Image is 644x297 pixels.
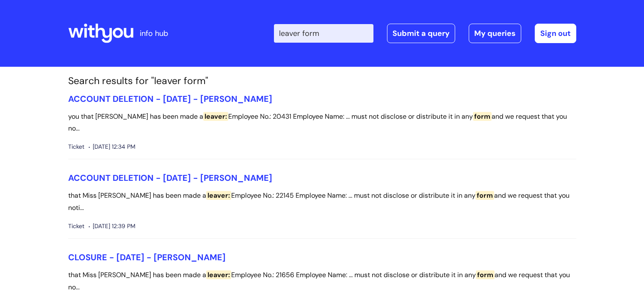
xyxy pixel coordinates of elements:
span: form [476,270,495,279]
span: leaver: [206,270,231,279]
span: Ticket [68,221,84,232]
input: Search [274,24,373,43]
a: ACCOUNT DELETION - [DATE] - [PERSON_NAME] [68,93,272,104]
p: you that [PERSON_NAME] has been made a Employee No.: 20431 Employee Name: ... must not disclose o... [68,111,576,135]
span: leaver: [203,112,228,121]
a: Sign out [535,24,576,43]
span: leaver: [206,191,231,200]
a: ACCOUNT DELETION - [DATE] - [PERSON_NAME] [68,172,272,183]
a: My queries [469,24,521,43]
p: that Miss [PERSON_NAME] has been made a Employee No.: 21656 Employee Name: ... must not disclose ... [68,269,576,294]
p: that Miss [PERSON_NAME] has been made a Employee No.: 22145 Employee Name: ... must not disclose ... [68,190,576,214]
a: Submit a query [387,24,455,43]
span: [DATE] 12:39 PM [88,221,135,232]
h1: Search results for "leaver form" [68,75,576,87]
div: | - [274,24,576,43]
p: info hub [140,27,168,40]
a: CLOSURE - [DATE] - [PERSON_NAME] [68,252,226,263]
span: Ticket [68,142,84,152]
span: form [473,112,492,121]
span: form [475,191,494,200]
span: [DATE] 12:34 PM [88,142,135,152]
